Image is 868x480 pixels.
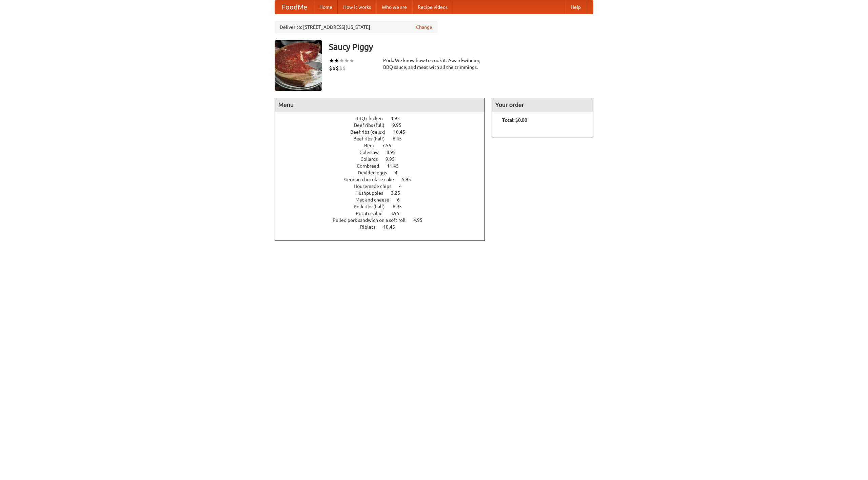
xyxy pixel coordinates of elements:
span: 9.95 [392,122,408,128]
a: Beef ribs (delux) 10.45 [350,129,418,135]
span: Beer [364,143,381,148]
a: Coleslaw 8.95 [359,150,408,155]
span: Cornbread [357,163,386,169]
span: German chocolate cake [344,177,401,182]
a: Hushpuppies 3.25 [355,190,413,196]
li: $ [339,64,342,72]
span: 8.95 [387,150,402,155]
span: 7.55 [382,143,398,148]
span: Beef ribs (half) [353,136,392,141]
li: $ [329,64,332,72]
div: Deliver to: [STREET_ADDRESS][US_STATE] [275,21,437,33]
a: Beef ribs (full) 9.95 [354,122,414,128]
a: Pork ribs (half) 6.95 [354,204,414,209]
a: Devilled eggs 4 [358,170,410,175]
span: Riblets [360,224,382,230]
li: $ [336,64,339,72]
a: Housemade chips 4 [354,184,414,189]
span: 11.45 [387,163,406,169]
span: 6 [397,197,407,203]
a: Mac and cheese 6 [355,197,412,203]
a: FoodMe [275,0,314,14]
span: 4.95 [391,116,407,121]
span: Devilled eggs [358,170,394,175]
span: 5.95 [402,177,418,182]
a: Who we are [376,0,412,14]
a: Help [565,0,586,14]
span: 6.45 [393,136,409,141]
span: 10.45 [383,224,402,230]
span: 4.95 [413,217,429,223]
span: 3.95 [390,211,406,216]
span: BBQ chicken [355,116,390,121]
img: angular.jpg [275,40,322,91]
li: ★ [329,57,334,64]
a: BBQ chicken 4.95 [355,116,412,121]
h4: Menu [275,98,485,112]
span: 6.95 [393,204,409,209]
a: Change [416,24,432,31]
a: Beef ribs (half) 6.45 [353,136,414,141]
span: Hushpuppies [355,190,390,196]
a: Pulled pork sandwich on a soft roll 4.95 [333,217,435,223]
li: $ [332,64,336,72]
a: Recipe videos [412,0,453,14]
span: 3.25 [391,190,407,196]
span: 4 [395,170,404,175]
span: Housemade chips [354,184,398,189]
li: $ [342,64,346,72]
span: Potato salad [356,211,389,216]
span: Pork ribs (half) [354,204,392,209]
span: Collards [360,156,384,162]
span: Mac and cheese [355,197,396,203]
li: ★ [334,57,339,64]
a: Cornbread 11.45 [357,163,411,169]
a: Potato salad 3.95 [356,211,412,216]
a: Collards 9.95 [360,156,407,162]
a: How it works [338,0,376,14]
li: ★ [344,57,349,64]
a: German chocolate cake 5.95 [344,177,423,182]
a: Home [314,0,338,14]
span: 9.95 [386,156,401,162]
span: 4 [399,184,409,189]
b: Total: $0.00 [502,117,527,123]
a: Beer 7.55 [364,143,404,148]
div: Pork. We know how to cook it. Award-winning BBQ sauce, and meat with all the trimmings. [383,57,485,71]
span: Beef ribs (full) [354,122,391,128]
h3: Saucy Piggy [329,40,593,54]
li: ★ [349,57,354,64]
a: Riblets 10.45 [360,224,408,230]
h4: Your order [492,98,593,112]
span: 10.45 [393,129,412,135]
span: Beef ribs (delux) [350,129,392,135]
li: ★ [339,57,344,64]
span: Coleslaw [359,150,386,155]
span: Pulled pork sandwich on a soft roll [333,217,412,223]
